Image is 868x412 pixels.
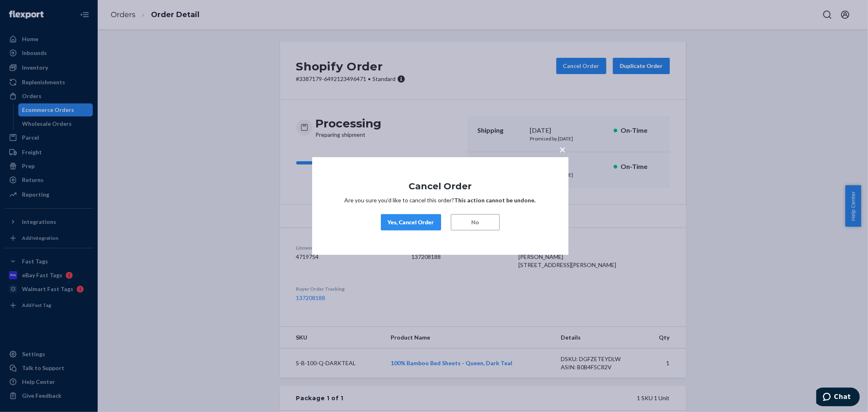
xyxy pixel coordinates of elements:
p: Are you sure you’d like to cancel this order? [337,196,544,204]
h1: Cancel Order [337,182,544,191]
strong: This action cannot be undone. [455,197,536,204]
button: No [451,214,500,230]
button: Yes, Cancel Order [381,214,441,230]
span: × [560,142,566,156]
iframe: Opens a widget where you can chat to one of our agents [816,388,860,408]
div: Yes, Cancel Order [388,218,434,226]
